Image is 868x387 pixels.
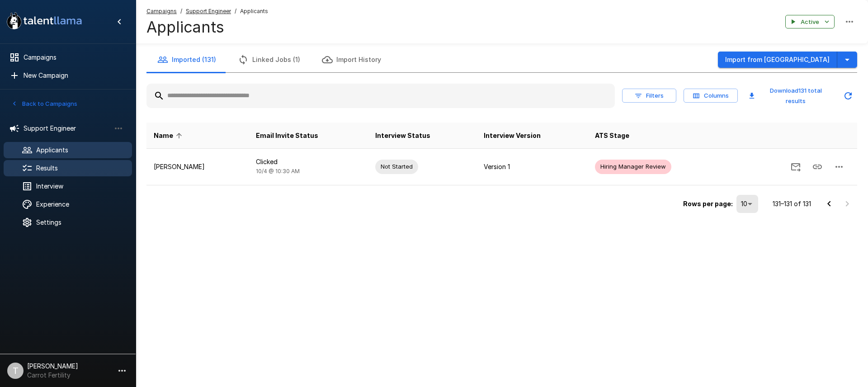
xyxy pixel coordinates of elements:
span: / [180,7,182,16]
span: Interview Version [484,130,541,141]
span: Hiring Manager Review [595,162,671,171]
span: Email Invite Status [256,130,318,141]
div: 10 [736,195,758,213]
span: Name [154,130,185,141]
span: Send Invitation [785,162,807,170]
button: Imported (131) [146,47,227,72]
h4: Applicants [146,18,268,37]
span: Copy Interview Link [807,162,828,170]
span: Interview Status [375,130,430,141]
p: 131–131 of 131 [773,199,811,208]
u: Support Engineer [186,8,231,14]
span: / [235,7,236,16]
span: ATS Stage [595,130,629,141]
p: [PERSON_NAME] [154,162,241,171]
p: Rows per page: [683,199,733,208]
p: Version 1 [484,162,580,171]
button: Columns [684,89,738,103]
button: Download131 total results [745,84,835,108]
u: Campaigns [146,8,177,14]
span: Applicants [240,7,268,16]
button: Updated Today - 11:19 AM [839,87,857,105]
button: Filters [622,89,676,103]
span: Not Started [375,162,418,171]
button: Import from [GEOGRAPHIC_DATA] [718,52,837,68]
button: Active [785,15,835,29]
button: Go to previous page [820,195,838,213]
button: Linked Jobs (1) [227,47,311,72]
p: Clicked [256,157,361,166]
button: Import History [311,47,392,72]
span: 10/4 @ 10:30 AM [256,168,300,175]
